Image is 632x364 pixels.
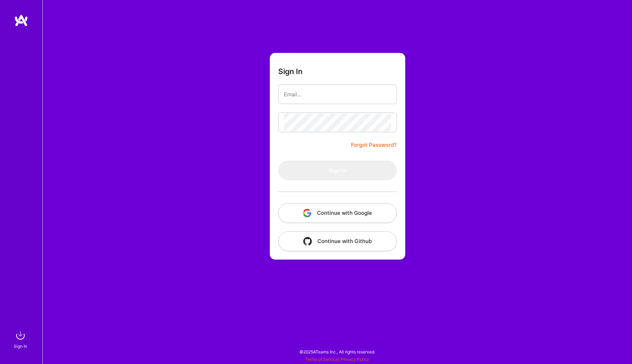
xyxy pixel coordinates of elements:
[305,357,338,362] a: Terms of Service
[284,85,391,103] input: Email...
[341,357,369,362] a: Privacy Policy
[13,328,28,342] img: sign in
[351,141,397,149] a: Forgot Password?
[305,357,369,362] span: |
[278,231,397,251] button: Continue with Github
[303,209,311,217] img: icon
[14,342,27,350] div: Sign In
[278,160,397,180] button: Sign In
[15,328,28,350] a: sign inSign In
[303,237,312,245] img: icon
[14,14,28,27] img: logo
[278,203,397,223] button: Continue with Google
[278,67,303,76] h3: Sign In
[42,343,632,360] div: © 2025 ATeams Inc., All rights reserved.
